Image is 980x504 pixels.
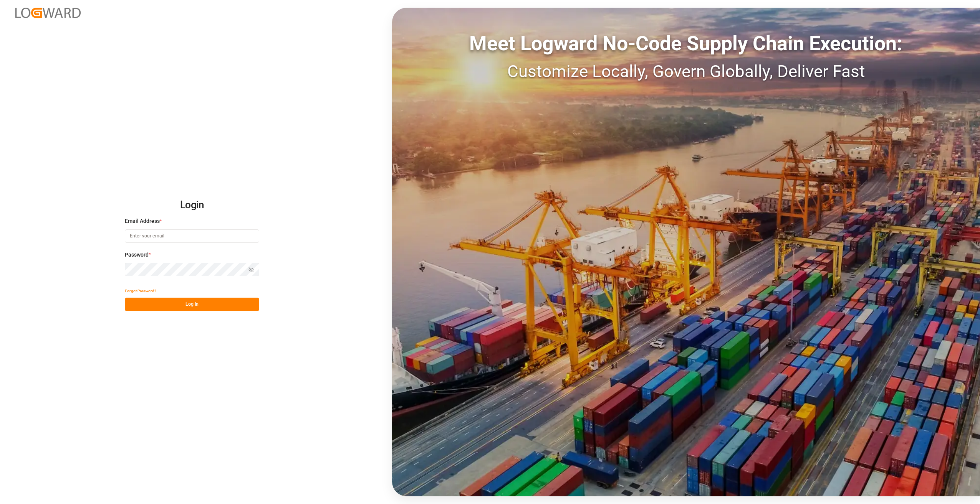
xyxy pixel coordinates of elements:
div: Customize Locally, Govern Globally, Deliver Fast [392,59,980,84]
input: Enter your email [125,229,259,243]
img: Logward_new_orange.png [15,8,81,18]
span: Password [125,251,149,259]
div: Meet Logward No-Code Supply Chain Execution: [392,29,980,59]
button: Log In [125,298,259,311]
button: Forgot Password? [125,284,156,298]
span: Email Address [125,217,160,225]
h2: Login [125,193,259,217]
